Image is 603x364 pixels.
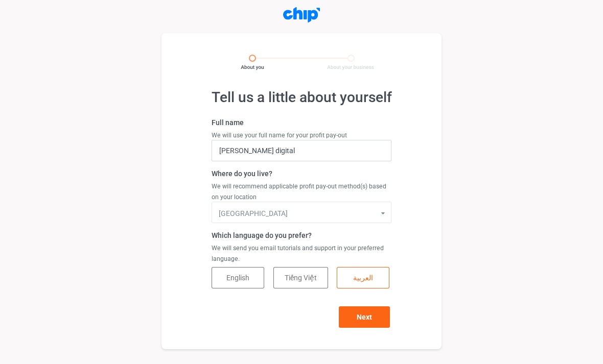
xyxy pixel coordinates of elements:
[212,88,391,107] h1: Tell us a little about yourself
[212,117,391,128] label: Full name
[219,208,288,219] div: [GEOGRAPHIC_DATA]
[339,306,390,328] button: Next
[273,267,328,288] button: Tiếng Việt
[212,245,384,262] span: We will send you email tutorials and support in your preferred language.
[337,267,389,288] button: العربية
[212,230,391,240] label: Which language do you prefer?
[283,7,320,22] img: Chip
[212,132,347,139] span: We will use your full name for your profit pay-out
[229,55,374,70] img: About you
[212,267,264,288] button: English
[212,183,386,200] span: We will recommend applicable profit pay-out method(s) based on your location
[212,168,391,179] label: Where do you live?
